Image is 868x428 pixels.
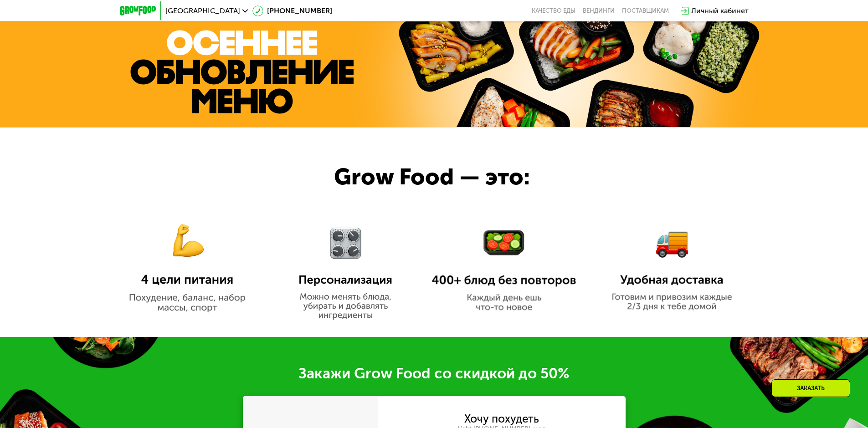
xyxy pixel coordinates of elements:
[771,379,850,397] div: Заказать
[165,7,240,15] span: [GEOGRAPHIC_DATA]
[532,7,575,15] a: Качество еды
[691,5,749,16] div: Личный кабинет
[334,160,564,194] div: Grow Food — это:
[622,7,669,15] div: поставщикам
[583,7,615,15] a: Вендинги
[464,414,539,424] div: Хочу похудеть
[252,5,332,16] a: [PHONE_NUMBER]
